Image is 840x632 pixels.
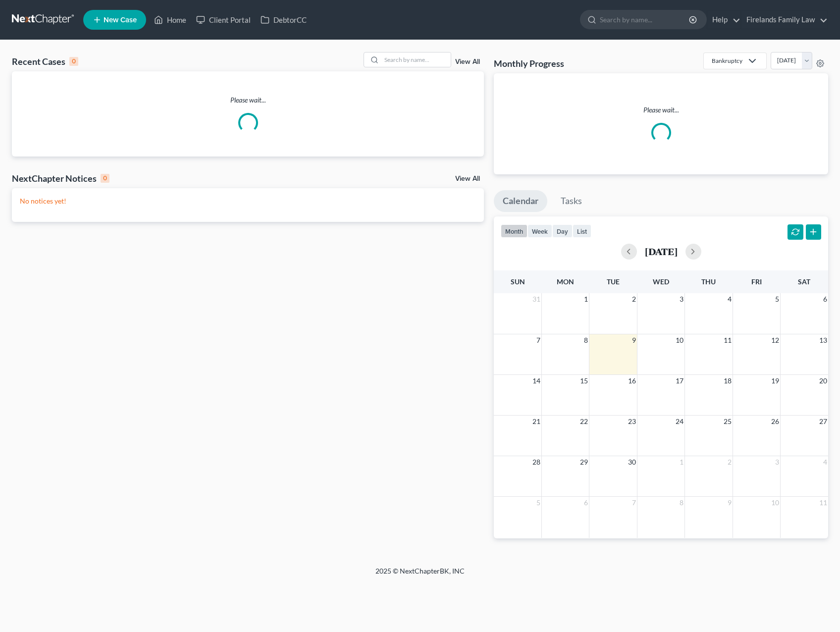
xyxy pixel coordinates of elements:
a: Tasks [552,190,591,212]
span: 14 [531,375,541,387]
span: 16 [627,375,637,387]
div: 0 [69,57,78,66]
button: month [501,224,527,238]
span: Sun [511,277,525,286]
span: 12 [770,334,780,346]
span: 3 [774,456,780,468]
button: week [527,224,552,238]
a: Firelands Family Law [741,11,828,29]
a: Client Portal [191,11,256,29]
div: Recent Cases [12,55,78,67]
button: day [552,224,573,238]
span: Wed [653,277,669,286]
input: Search by name... [381,53,451,67]
span: 24 [675,416,684,427]
p: Please wait... [12,95,484,105]
span: 7 [631,497,637,509]
span: 5 [535,497,541,509]
span: 5 [774,293,780,305]
div: 0 [101,174,109,183]
a: View All [455,175,480,182]
span: New Case [104,16,137,24]
span: 3 [679,293,684,305]
span: Tue [607,277,620,286]
span: 2 [631,293,637,305]
span: 6 [822,293,828,305]
span: 21 [531,416,541,427]
a: Help [707,11,740,29]
span: 1 [583,293,589,305]
span: 6 [583,497,589,509]
span: 9 [727,497,733,509]
a: Home [149,11,191,29]
p: Please wait... [502,105,820,115]
span: 31 [531,293,541,305]
span: 29 [579,456,589,468]
span: 17 [675,375,684,387]
span: 25 [723,416,733,427]
div: 2025 © NextChapterBK, INC [138,566,702,584]
span: 22 [579,416,589,427]
span: 15 [579,375,589,387]
span: 10 [675,334,684,346]
a: Calendar [494,190,547,212]
div: NextChapter Notices [12,172,109,184]
button: list [573,224,591,238]
span: 9 [631,334,637,346]
span: 10 [770,497,780,509]
div: Bankruptcy [712,56,742,65]
span: 28 [531,456,541,468]
span: Thu [701,277,716,286]
span: Mon [557,277,574,286]
span: Fri [751,277,762,286]
a: DebtorCC [256,11,312,29]
h3: Monthly Progress [494,57,564,69]
span: 23 [627,416,637,427]
span: 4 [822,456,828,468]
span: 8 [679,497,684,509]
span: Sat [798,277,810,286]
span: 27 [818,416,828,427]
span: 20 [818,375,828,387]
span: 4 [727,293,733,305]
p: No notices yet! [20,196,476,206]
span: 11 [723,334,733,346]
span: 2 [727,456,733,468]
a: View All [455,58,480,65]
span: 18 [723,375,733,387]
span: 30 [627,456,637,468]
span: 11 [818,497,828,509]
h2: [DATE] [645,246,678,257]
span: 7 [535,334,541,346]
span: 1 [679,456,684,468]
input: Search by name... [600,10,690,29]
span: 19 [770,375,780,387]
span: 13 [818,334,828,346]
span: 8 [583,334,589,346]
span: 26 [770,416,780,427]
